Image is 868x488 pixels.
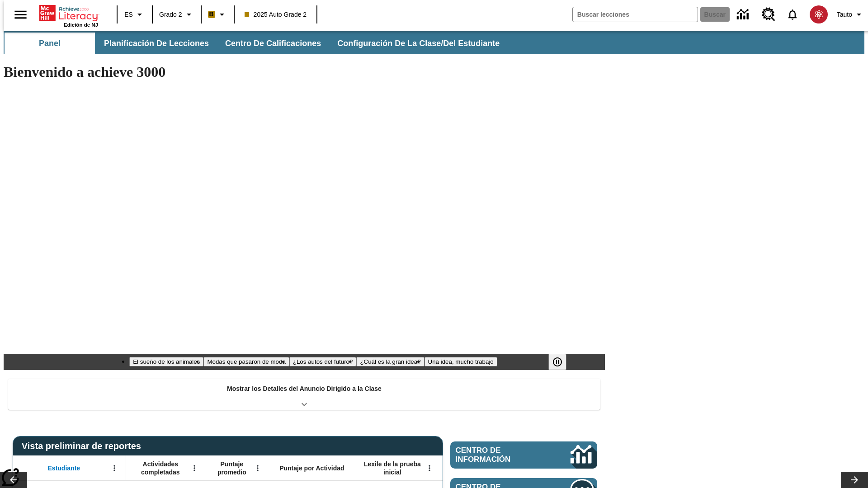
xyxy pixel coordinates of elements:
[731,2,756,27] a: Centro de información
[218,33,328,54] button: Centro de calificaciones
[4,31,864,54] div: Subbarra de navegación
[227,384,382,394] p: Mostrar los Detalles del Anuncio Dirigido a la Clase
[841,472,868,488] button: Carrusel de lecciones, seguir
[108,461,121,475] button: Abrir menú
[7,1,34,28] button: Abrir el menú lateral
[39,4,98,22] a: Portada
[337,38,500,49] span: Configuración de la clase/del estudiante
[548,354,576,370] div: Pausar
[573,7,698,22] input: Buscar campo
[204,6,231,23] button: Boost El color de la clase es anaranjado claro. Cambiar el color de la clase.
[8,379,600,410] div: Mostrar los Detalles del Anuncio Dirigido a la Clase
[159,10,182,19] span: Grado 2
[104,38,209,49] span: Planificación de lecciones
[22,441,146,451] span: Vista preliminar de reportes
[359,460,425,476] span: Lexile de la prueba inicial
[456,446,540,464] span: Centro de información
[289,357,357,366] button: Diapositiva 3 ¿Los autos del futuro?
[423,461,436,475] button: Abrir menú
[124,10,133,19] span: ES
[245,10,307,19] span: 2025 Auto Grade 2
[97,33,216,54] button: Planificación de lecciones
[188,461,201,475] button: Abrir menú
[804,3,833,26] button: Escoja un nuevo avatar
[781,3,804,26] a: Notificaciones
[48,464,80,472] span: Estudiante
[4,33,508,54] div: Subbarra de navegación
[64,22,98,28] span: Edición de NJ
[129,357,203,366] button: Diapositiva 1 El sueño de los animales
[156,6,198,23] button: Grado: Grado 2, Elige un grado
[209,9,214,20] span: B
[39,3,98,28] div: Portada
[39,38,61,49] span: Panel
[548,354,566,370] button: Pausar
[210,460,254,476] span: Puntaje promedio
[356,357,424,366] button: Diapositiva 4 ¿Cuál es la gran idea?
[279,464,344,472] span: Puntaje por Actividad
[833,6,868,23] button: Perfil/Configuración
[425,357,497,366] button: Diapositiva 5 Una idea, mucho trabajo
[756,2,781,27] a: Centro de recursos, Se abrirá en una pestaña nueva.
[203,357,289,366] button: Diapositiva 2 Modas que pasaron de moda
[330,33,507,54] button: Configuración de la clase/del estudiante
[4,64,605,80] h1: Bienvenido a achieve 3000
[810,5,828,23] img: avatar image
[837,10,852,19] span: Tauto
[5,33,95,54] button: Panel
[131,460,190,476] span: Actividades completadas
[251,461,264,475] button: Abrir menú
[120,6,149,23] button: Lenguaje: ES, Selecciona un idioma
[225,38,321,49] span: Centro de calificaciones
[450,441,597,469] a: Centro de información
